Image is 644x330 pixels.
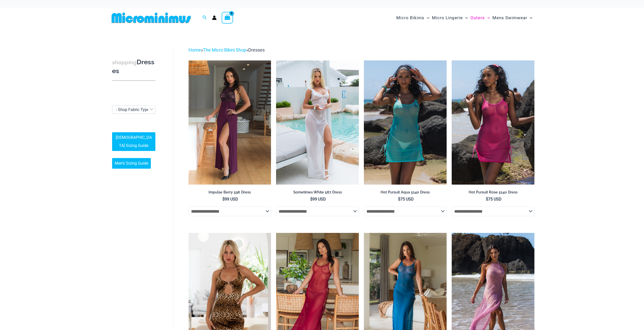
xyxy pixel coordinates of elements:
span: shopping [112,59,137,65]
a: Hot Pursuit Rose 5140 Dress [452,190,534,196]
span: Menu Toggle [463,11,468,24]
a: Sometimes White 587 Dress [276,190,359,196]
span: » » [189,47,265,53]
a: Men’s Sizing Guide [112,158,151,169]
a: Micro LingerieMenu ToggleMenu Toggle [431,10,469,26]
a: Impulse Berry 596 Dress 02Impulse Berry 596 Dress 03Impulse Berry 596 Dress 03 [189,60,271,184]
span: Menu Toggle [485,11,490,24]
span: Micro Lingerie [432,11,463,24]
a: Home [189,47,201,53]
a: Mens SwimwearMenu ToggleMenu Toggle [491,10,534,26]
span: - Shop Fabric Type [116,107,149,112]
span: $ [486,197,488,202]
bdi: 99 USD [222,197,238,202]
img: Impulse Berry 596 Dress 02 [189,60,271,184]
span: $ [310,197,313,202]
a: Account icon link [212,15,217,20]
a: Hot Pursuit Aqua 5140 Dress [364,190,447,196]
nav: Site Navigation [394,9,535,26]
span: Dresses [248,47,265,53]
bdi: 75 USD [398,197,414,202]
img: Hot Pursuit Aqua 5140 Dress 01 [364,60,447,184]
a: [DEMOGRAPHIC_DATA] Sizing Guide [112,132,155,151]
a: View Shopping Cart, empty [222,12,233,24]
a: Search icon link [202,15,207,21]
span: Menu Toggle [424,11,429,24]
span: Outers [470,11,485,24]
span: $ [222,197,225,202]
h2: Sometimes White 587 Dress [276,190,359,195]
bdi: 75 USD [486,197,502,202]
h3: Dresses [112,58,155,75]
span: Micro Bikinis [396,11,424,24]
span: - Shop Fabric Type [112,105,155,114]
h2: Hot Pursuit Aqua 5140 Dress [364,190,447,195]
span: Menu Toggle [527,11,532,24]
a: Micro BikinisMenu ToggleMenu Toggle [395,10,431,26]
h2: Hot Pursuit Rose 5140 Dress [452,190,534,195]
img: MM SHOP LOGO FLAT [110,12,193,24]
span: Mens Swimwear [492,11,527,24]
bdi: 99 USD [310,197,326,202]
a: OutersMenu ToggleMenu Toggle [469,10,491,26]
img: Sometimes White 587 Dress 08 [276,60,359,184]
span: - Shop Fabric Type [112,106,155,114]
span: $ [398,197,400,202]
h2: Impulse Berry 596 Dress [189,190,271,195]
a: The Micro Bikini Shop [203,47,246,53]
a: Sometimes White 587 Dress 08Sometimes White 587 Dress 09Sometimes White 587 Dress 09 [276,60,359,184]
a: Hot Pursuit Aqua 5140 Dress 01Hot Pursuit Aqua 5140 Dress 06Hot Pursuit Aqua 5140 Dress 06 [364,60,447,184]
a: Hot Pursuit Rose 5140 Dress 01Hot Pursuit Rose 5140 Dress 12Hot Pursuit Rose 5140 Dress 12 [452,60,534,184]
img: Hot Pursuit Rose 5140 Dress 01 [452,60,534,184]
a: Impulse Berry 596 Dress [189,190,271,196]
